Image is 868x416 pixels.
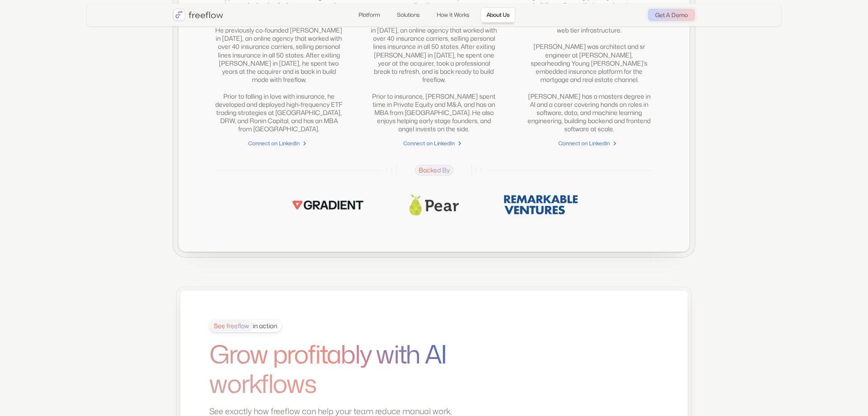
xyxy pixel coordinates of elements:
[173,9,223,21] a: home
[353,7,386,23] a: Platform
[209,339,458,398] h1: Grow profitably with AI workflows
[248,139,300,148] div: Connect on LinkedIn
[210,320,253,331] span: See freeflow
[210,320,277,331] div: in action
[648,9,695,21] a: Get A Demo
[558,139,610,148] div: Connect on LinkedIn
[415,165,453,176] span: Backed By
[525,139,653,148] a: Connect on LinkedIn
[215,139,343,148] a: Connect on LinkedIn
[403,139,455,148] div: Connect on LinkedIn
[431,7,475,23] a: How It Works
[391,7,425,23] a: Solutions
[370,139,498,148] a: Connect on LinkedIn
[481,7,515,23] a: About Us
